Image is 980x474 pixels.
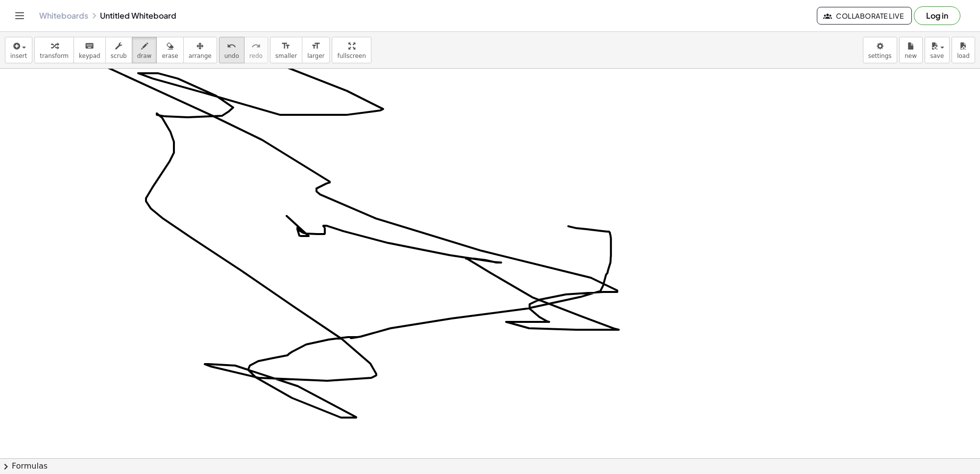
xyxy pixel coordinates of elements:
[914,6,960,25] button: Log in
[863,37,897,63] button: settings
[270,37,302,63] button: format_sizesmaller
[73,37,106,63] button: keyboardkeypad
[183,37,217,63] button: arrange
[137,53,152,59] span: draw
[111,53,127,59] span: scrub
[40,53,69,59] span: transform
[302,37,330,63] button: format_sizelarger
[275,53,297,59] span: smaller
[39,11,88,21] a: Whiteboards
[5,37,32,63] button: insert
[307,53,324,59] span: larger
[132,37,157,63] button: draw
[156,37,183,63] button: erase
[925,37,950,63] button: save
[105,37,132,63] button: scrub
[825,11,904,20] span: Collaborate Live
[85,40,94,52] i: keyboard
[868,53,892,59] span: settings
[227,40,236,52] i: undo
[224,53,239,59] span: undo
[905,53,917,59] span: new
[311,40,320,52] i: format_size
[957,53,970,59] span: load
[219,37,245,63] button: undoundo
[34,37,74,63] button: transform
[162,53,178,59] span: erase
[281,40,291,52] i: format_size
[337,53,366,59] span: fullscreen
[952,37,975,63] button: load
[249,53,263,59] span: redo
[79,53,100,59] span: keypad
[817,7,912,25] button: Collaborate Live
[10,53,27,59] span: insert
[899,37,923,63] button: new
[930,53,944,59] span: save
[12,8,27,24] button: Toggle navigation
[251,40,261,52] i: redo
[332,37,371,63] button: fullscreen
[244,37,268,63] button: redoredo
[189,53,212,59] span: arrange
